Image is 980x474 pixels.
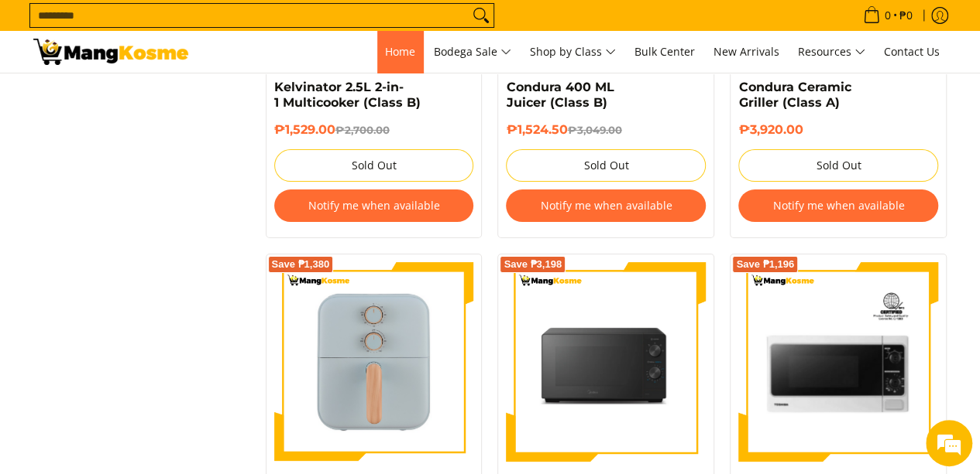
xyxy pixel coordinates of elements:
[274,189,474,222] button: Notify me when available
[790,31,873,73] a: Resources
[385,44,415,59] span: Home
[274,80,421,110] a: Kelvinator 2.5L 2-in-1 Multicooker (Class B)
[738,122,938,138] h6: ₱3,920.00
[706,31,787,73] a: New Arrivals
[274,262,474,462] img: Midea 4 L Air Fryer, Light Green (Class B)
[738,149,938,182] button: Sold Out
[469,4,493,27] button: Search
[522,31,624,73] a: Shop by Class
[254,8,291,45] div: Minimize live chat window
[736,260,794,269] span: Save ₱1,196
[90,140,214,296] span: We're online!
[434,43,511,62] span: Bodega Sale
[634,44,695,59] span: Bulk Center
[530,43,616,62] span: Shop by Class
[627,31,703,73] a: Bulk Center
[377,31,423,73] a: Home
[274,122,474,138] h6: ₱1,529.00
[274,149,474,182] button: Sold Out
[884,44,940,59] span: Contact Us
[204,31,947,73] nav: Main Menu
[33,39,188,65] img: Small Appliances l Mang Kosme: Home Appliances Warehouse Sale | Page 3
[506,189,706,222] button: Notify me when available
[876,31,947,73] a: Contact Us
[504,260,562,269] span: Save ₱3,198
[567,124,621,136] del: ₱3,049.00
[506,149,706,182] button: Sold Out
[426,31,519,73] a: Bodega Sale
[714,44,779,59] span: New Arrivals
[272,260,330,269] span: Save ₱1,380
[335,124,390,136] del: ₱2,700.00
[506,262,706,462] img: Midea 30 L Inverter Digital Microwave Oven w/ IOT (Class B)
[81,87,260,107] div: Chat with us now
[882,10,893,21] span: 0
[897,10,915,21] span: ₱0
[8,312,295,367] textarea: Type your message and hit 'Enter'
[798,43,865,62] span: Resources
[738,189,938,222] button: Notify me when available
[738,80,851,110] a: Condura Ceramic Griller (Class A)
[738,262,938,462] img: Toshiba 20 L Mechanical Microwave Oven (Class B)
[506,80,614,110] a: Condura 400 ML Juicer (Class B)
[858,7,917,24] span: •
[506,122,706,138] h6: ₱1,524.50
